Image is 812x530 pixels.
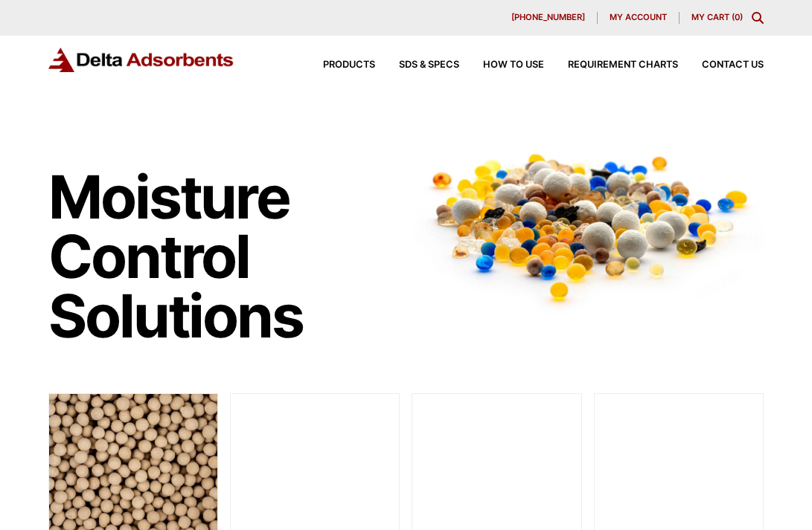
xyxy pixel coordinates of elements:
[399,60,459,70] span: SDS & SPECS
[375,60,459,70] a: SDS & SPECS
[483,60,544,70] span: How to Use
[691,12,743,22] a: My Cart (0)
[544,60,678,70] a: Requirement Charts
[610,13,667,22] span: My account
[735,12,740,22] span: 0
[323,60,375,70] span: Products
[299,60,375,70] a: Products
[412,138,763,315] img: Image
[459,60,544,70] a: How to Use
[499,12,598,24] a: [PHONE_NUMBER]
[568,60,678,70] span: Requirement Charts
[511,13,585,22] span: [PHONE_NUMBER]
[598,12,680,24] a: My account
[48,167,397,346] h1: Moisture Control Solutions
[702,60,764,70] span: Contact Us
[752,12,764,24] div: Toggle Modal Content
[48,48,234,72] img: Delta Adsorbents
[678,60,764,70] a: Contact Us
